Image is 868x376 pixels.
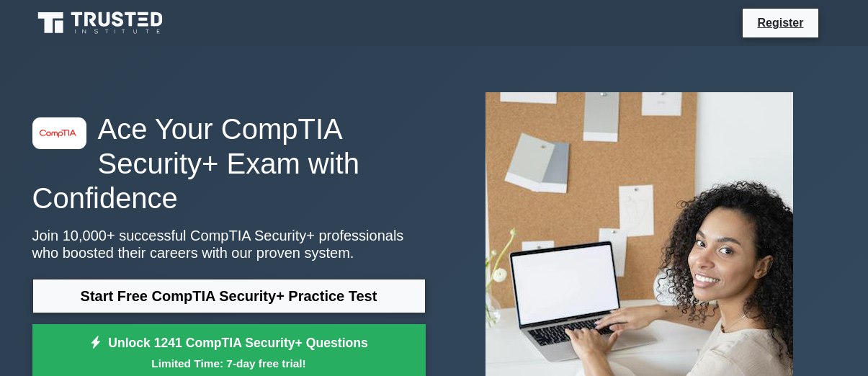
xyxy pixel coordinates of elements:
small: Limited Time: 7-day free trial! [50,355,408,372]
h1: Ace Your CompTIA Security+ Exam with Confidence [32,112,426,215]
a: Start Free CompTIA Security+ Practice Test [32,279,426,313]
a: Register [748,14,812,32]
p: Join 10,000+ successful CompTIA Security+ professionals who boosted their careers with our proven... [32,227,426,261]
